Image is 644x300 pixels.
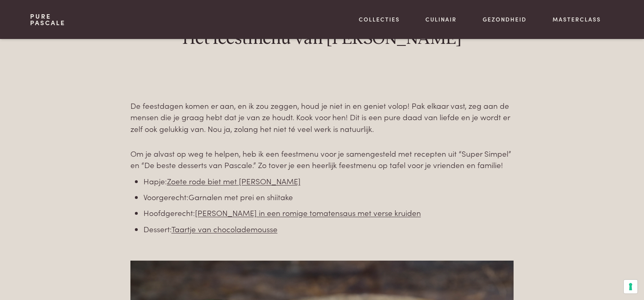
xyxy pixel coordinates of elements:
[182,28,462,50] h1: Het feestmenu van [PERSON_NAME]
[130,148,514,171] p: Om je alvast op weg te helpen, heb ik een feestmenu voor je samengesteld met recepten uit “Super ...
[143,191,514,203] li: Voorgerecht:
[195,207,421,218] a: [PERSON_NAME] in een romige tomatensaus met verse kruiden
[30,13,65,26] a: PurePascale
[483,15,527,24] a: Gezondheid
[425,15,457,24] a: Culinair
[624,280,637,294] button: Uw voorkeuren voor toestemming voor trackingtechnologieën
[553,15,601,24] a: Masterclass
[171,223,278,234] a: Taartje van chocolademousse
[359,15,400,24] a: Collecties
[130,100,514,135] p: De feestdagen komen er aan, en ik zou zeggen, houd je niet in en geniet volop! Pak elkaar vast, z...
[143,223,514,235] li: Dessert:
[143,175,514,187] li: Hapje:
[189,191,293,202] a: Garnalen met prei en shiitake
[167,175,301,186] a: Zoete rode biet met [PERSON_NAME]
[143,207,514,219] li: Hoofdgerecht:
